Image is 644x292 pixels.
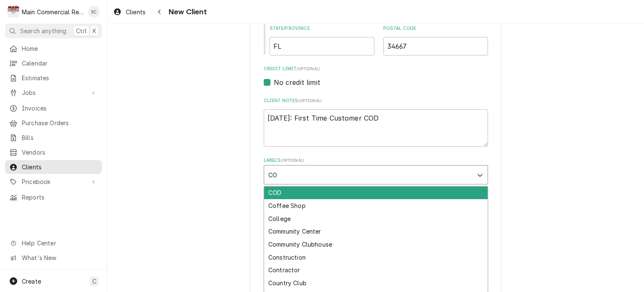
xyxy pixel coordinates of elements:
[22,8,83,16] div: Main Commercial Refrigeration Service
[264,157,488,184] div: Labels
[5,160,102,174] a: Clients
[280,158,304,163] span: ( optional )
[264,212,488,225] div: College
[8,6,19,18] div: Main Commercial Refrigeration Service's Avatar
[166,6,207,18] span: New Client
[20,26,66,35] span: Search anything
[383,25,488,55] div: Postal Code
[8,6,19,18] div: M
[5,251,102,265] a: Go to What's New
[110,5,149,19] a: Clients
[264,97,488,104] label: Client Notes
[5,131,102,145] a: Bills
[22,74,98,82] span: Estimates
[22,118,98,127] span: Purchase Orders
[22,44,98,53] span: Home
[5,145,102,159] a: Vendors
[126,8,145,16] span: Clients
[76,26,87,35] span: Ctrl
[5,71,102,85] a: Estimates
[5,190,102,204] a: Reports
[264,97,488,147] div: Client Notes
[92,277,96,286] span: C
[5,42,102,55] a: Home
[264,225,488,238] div: Community Center
[22,148,98,157] span: Vendors
[22,253,97,262] span: What's New
[264,66,488,72] label: Credit Limit
[88,6,100,18] div: Sharon Campbell's Avatar
[22,59,98,68] span: Calendar
[22,239,97,247] span: Help Center
[296,66,320,71] span: (optional)
[5,236,102,250] a: Go to Help Center
[22,133,98,142] span: Bills
[22,177,85,186] span: Pricebook
[22,193,98,202] span: Reports
[264,187,488,200] div: COD
[5,116,102,130] a: Purchase Orders
[93,26,96,35] span: K
[5,101,102,115] a: Invoices
[264,199,488,212] div: Coffee Shop
[22,88,85,97] span: Jobs
[88,6,100,18] div: SC
[22,278,41,285] span: Create
[274,77,320,87] label: No credit limit
[153,5,166,18] button: Navigate back
[5,86,102,100] a: Go to Jobs
[264,276,488,289] div: Country Club
[264,66,488,87] div: Credit Limit
[383,25,488,32] label: Postal Code
[264,238,488,251] div: Community Clubhouse
[5,24,102,38] button: Search anythingCtrlK
[264,251,488,264] div: Construction
[22,104,98,113] span: Invoices
[298,98,322,103] span: ( optional )
[5,56,102,70] a: Calendar
[5,175,102,189] a: Go to Pricebook
[270,25,374,55] div: State/Province
[264,263,488,276] div: Contractor
[270,25,374,32] label: State/Province
[264,109,488,147] textarea: [DATE]: First Time Customer COD
[22,163,98,171] span: Clients
[264,157,488,164] label: Labels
